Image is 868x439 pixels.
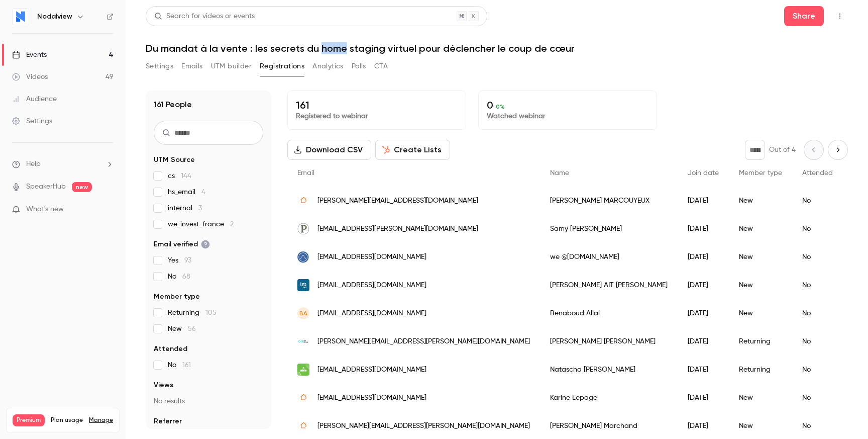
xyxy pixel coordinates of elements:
[26,159,41,169] span: Help
[296,111,458,121] p: Registered to webinar
[729,356,792,384] div: Returning
[317,365,426,375] span: [EMAIL_ADDRESS][DOMAIN_NAME]
[317,393,426,403] span: [EMAIL_ADDRESS][DOMAIN_NAME]
[184,257,191,264] span: 93
[89,416,113,424] a: Manage
[146,58,173,74] button: Settings
[802,169,833,177] span: Attended
[168,308,216,318] span: Returning
[12,94,57,104] div: Audience
[154,99,192,111] h1: 161 People
[487,111,648,121] p: Watched webinar
[12,50,47,60] div: Events
[168,187,205,197] span: hs_email
[729,327,792,356] div: Returning
[540,356,678,384] div: Natascha [PERSON_NAME]
[352,58,366,74] button: Polls
[540,271,678,299] div: [PERSON_NAME] AIT [PERSON_NAME]
[688,169,719,177] span: Join date
[374,58,388,74] button: CTA
[792,243,843,271] div: No
[828,140,848,160] button: Next page
[297,169,314,177] span: Email
[678,356,729,384] div: [DATE]
[297,364,309,376] img: nmbbrussels.com
[317,421,530,431] span: [PERSON_NAME][EMAIL_ADDRESS][PERSON_NAME][DOMAIN_NAME]
[317,196,478,206] span: [PERSON_NAME][EMAIL_ADDRESS][DOMAIN_NAME]
[182,362,191,369] span: 161
[101,205,114,214] iframe: Noticeable Trigger
[12,159,114,169] li: help-dropdown-opener
[168,360,191,370] span: No
[792,299,843,327] div: No
[154,380,173,390] span: Views
[168,324,196,334] span: New
[72,182,92,192] span: new
[678,187,729,215] div: [DATE]
[792,327,843,356] div: No
[792,384,843,412] div: No
[317,280,426,291] span: [EMAIL_ADDRESS][DOMAIN_NAME]
[181,172,191,180] span: 144
[487,99,648,111] p: 0
[205,309,216,316] span: 105
[317,308,426,319] span: [EMAIL_ADDRESS][DOMAIN_NAME]
[260,58,304,74] button: Registrations
[154,155,195,165] span: UTM Source
[729,243,792,271] div: New
[168,171,191,181] span: cs
[12,72,48,82] div: Videos
[154,416,182,426] span: Referrer
[792,215,843,243] div: No
[784,6,824,26] button: Share
[51,416,83,424] span: Plan usage
[792,271,843,299] div: No
[678,243,729,271] div: [DATE]
[540,243,678,271] div: we @[DOMAIN_NAME]
[297,223,309,235] img: proprium.expert
[297,279,309,291] img: iadfrance.fr
[739,169,782,177] span: Member type
[496,103,505,110] span: 0 %
[678,215,729,243] div: [DATE]
[13,414,45,426] span: Premium
[540,327,678,356] div: [PERSON_NAME] [PERSON_NAME]
[297,251,309,263] img: galaxwi.com
[678,271,729,299] div: [DATE]
[198,205,202,212] span: 3
[299,309,307,318] span: BA
[297,420,309,432] img: safti.fr
[296,99,458,111] p: 161
[678,384,729,412] div: [DATE]
[154,396,263,406] p: No results
[154,11,255,22] div: Search for videos or events
[12,116,52,126] div: Settings
[375,140,450,160] button: Create Lists
[146,42,848,54] h1: Du mandat à la vente : les secrets du home staging virtuel pour déclencher le coup de cœur
[26,204,64,215] span: What's new
[230,221,234,228] span: 2
[201,189,205,196] span: 4
[168,219,234,229] span: we_invest_france
[729,187,792,215] div: New
[297,392,309,404] img: safti.fr
[540,384,678,412] div: Karine Lepage
[729,215,792,243] div: New
[168,255,191,266] span: Yes
[729,299,792,327] div: New
[188,325,196,332] span: 56
[540,299,678,327] div: Benaboud Allal
[550,169,569,177] span: Name
[154,344,187,354] span: Attended
[729,271,792,299] div: New
[154,292,200,302] span: Member type
[211,58,252,74] button: UTM builder
[540,187,678,215] div: [PERSON_NAME] MARCOUYEUX
[792,356,843,384] div: No
[678,327,729,356] div: [DATE]
[729,384,792,412] div: New
[168,272,190,282] span: No
[769,145,796,155] p: Out of 4
[181,58,202,74] button: Emails
[317,224,478,234] span: [EMAIL_ADDRESS][PERSON_NAME][DOMAIN_NAME]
